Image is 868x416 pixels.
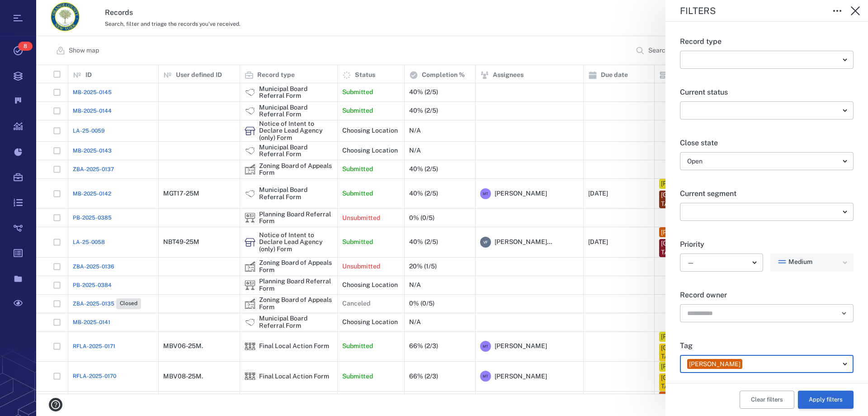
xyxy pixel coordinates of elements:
p: Current segment [680,188,854,199]
button: Close [846,2,864,20]
p: Current status [680,87,854,98]
span: Help [20,6,39,14]
button: Toggle to Edit Boxes [828,2,846,20]
button: Apply filters [798,391,854,409]
span: 8 [18,42,33,51]
span: Medium [788,258,812,267]
p: Tag [680,340,854,351]
div: — [687,258,749,268]
div: Filters [680,6,821,15]
p: Record owner [680,290,854,301]
p: Record type [680,36,854,47]
p: Close state [680,138,854,148]
button: Open [838,307,850,320]
p: Priority [680,239,854,250]
button: Clear filters [740,391,794,409]
div: Open [687,156,839,167]
div: [PERSON_NAME] [689,360,741,369]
